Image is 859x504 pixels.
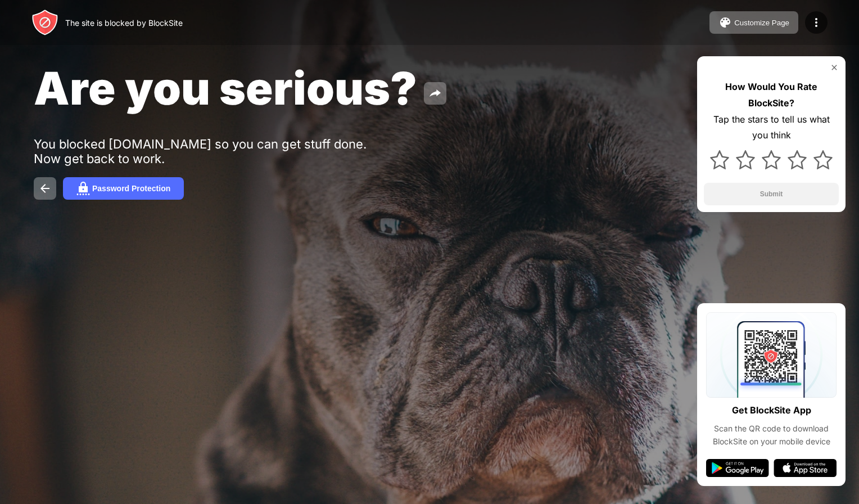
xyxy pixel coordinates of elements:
[34,61,417,115] span: Are you serious?
[706,422,837,448] div: Scan the QR code to download BlockSite on your mobile device
[813,150,833,169] img: star.svg
[706,312,837,398] img: qrcode.svg
[92,184,170,193] div: Password Protection
[734,19,789,27] div: Customize Page
[830,63,839,72] img: rate-us-close.svg
[774,459,837,477] img: app-store.svg
[31,9,58,36] img: header-logo.svg
[762,150,781,169] img: star.svg
[65,18,183,28] div: The site is blocked by BlockSite
[428,87,442,100] img: share.svg
[709,11,798,34] button: Customize Page
[732,402,811,418] div: Get BlockSite App
[38,182,52,195] img: back.svg
[63,177,184,200] button: Password Protection
[704,111,839,144] div: Tap the stars to tell us what you think
[710,150,729,169] img: star.svg
[704,79,839,111] div: How Would You Rate BlockSite?
[718,16,732,29] img: pallet.svg
[736,150,755,169] img: star.svg
[706,459,769,477] img: google-play.svg
[810,16,823,29] img: menu-icon.svg
[76,182,90,195] img: password.svg
[788,150,807,169] img: star.svg
[34,137,381,166] div: You blocked [DOMAIN_NAME] so you can get stuff done. Now get back to work.
[704,183,839,205] button: Submit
